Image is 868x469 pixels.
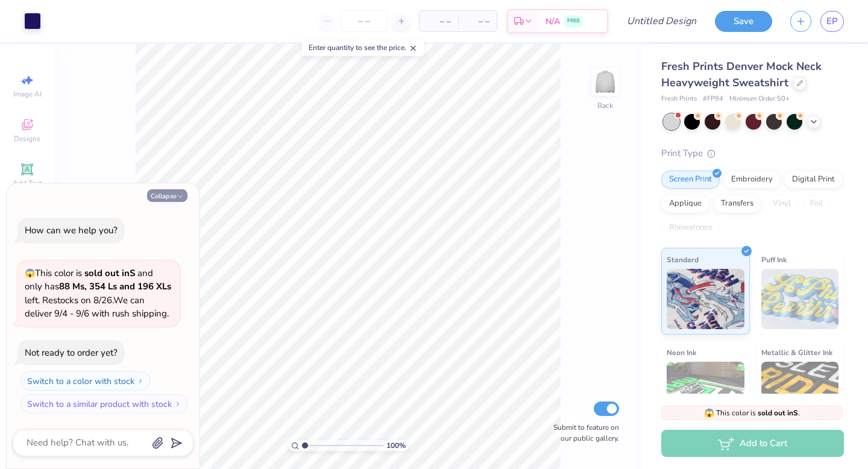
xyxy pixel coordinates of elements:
div: Rhinestones [661,219,720,237]
span: Fresh Prints [661,94,697,104]
img: Switch to a color with stock [137,377,144,385]
img: Back [593,70,617,94]
div: Screen Print [661,171,720,189]
img: Puff Ink [761,269,839,329]
span: Image AI [13,89,42,99]
div: Digital Print [784,171,843,189]
span: N/A [546,15,560,28]
span: Neon Ink [667,346,696,359]
img: Metallic & Glitter Ink [761,362,839,422]
span: Puff Ink [761,253,787,266]
span: Add Text [13,178,42,188]
span: This color is and only has left . Restocks on 8/26. We can deliver 9/4 - 9/6 with rush shipping. [25,267,171,320]
span: # FP94 [703,94,723,104]
span: 😱 [704,408,714,419]
div: Print Type [661,146,844,160]
input: – – [341,10,388,32]
strong: sold out in S [758,408,798,418]
span: Designs [14,134,40,143]
span: – – [427,15,451,28]
button: Switch to a similar product with stock [20,394,188,414]
div: How can we help you? [25,224,118,236]
span: 100 % [386,440,406,451]
button: Switch to a color with stock [20,371,151,391]
span: FREE [567,17,580,25]
label: Submit to feature on our public gallery. [547,422,619,444]
div: Back [597,100,613,111]
a: EP [820,11,844,32]
span: – – [465,15,489,28]
button: Save [715,11,772,32]
span: Metallic & Glitter Ink [761,346,832,359]
div: Vinyl [765,195,799,213]
div: Foil [802,195,831,213]
span: EP [826,14,838,28]
img: Standard [667,269,744,329]
input: Untitled Design [617,9,706,33]
div: Applique [661,195,709,213]
span: Fresh Prints Denver Mock Neck Heavyweight Sweatshirt [661,59,822,90]
span: This color is . [704,408,800,418]
button: Collapse [147,189,187,202]
strong: sold out in S [84,267,135,279]
div: Transfers [713,195,761,213]
span: 😱 [25,268,35,279]
strong: 88 Ms, 354 Ls and 196 XLs [59,280,171,292]
div: Not ready to order yet? [25,347,118,359]
div: Enter quantity to see the price. [302,39,424,56]
img: Neon Ink [667,362,744,422]
div: Embroidery [723,171,781,189]
img: Switch to a similar product with stock [174,400,181,408]
span: Standard [667,253,699,266]
span: Minimum Order: 50 + [729,94,790,104]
